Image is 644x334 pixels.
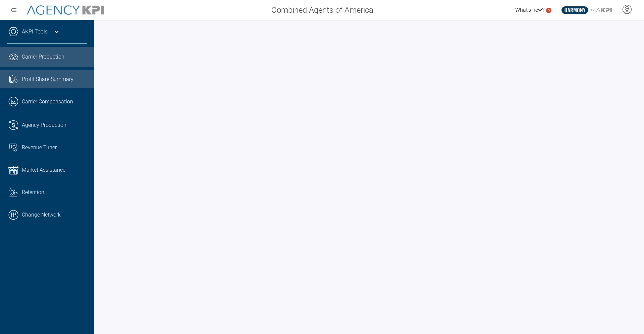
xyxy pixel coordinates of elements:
[548,8,550,12] text: 5
[22,98,73,106] span: Carrier Compensation
[271,4,373,16] span: Combined Agents of America
[27,5,104,15] img: AgencyKPI
[22,144,57,152] span: Revenue Tuner
[22,166,65,174] span: Market Assistance
[22,188,87,196] div: Retention
[22,121,66,129] span: Agency Production
[22,75,73,83] span: Profit Share Summary
[22,53,64,61] span: Carrier Production
[515,7,544,13] span: What's new?
[546,8,551,13] a: 5
[22,28,48,36] a: AKPI Tools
